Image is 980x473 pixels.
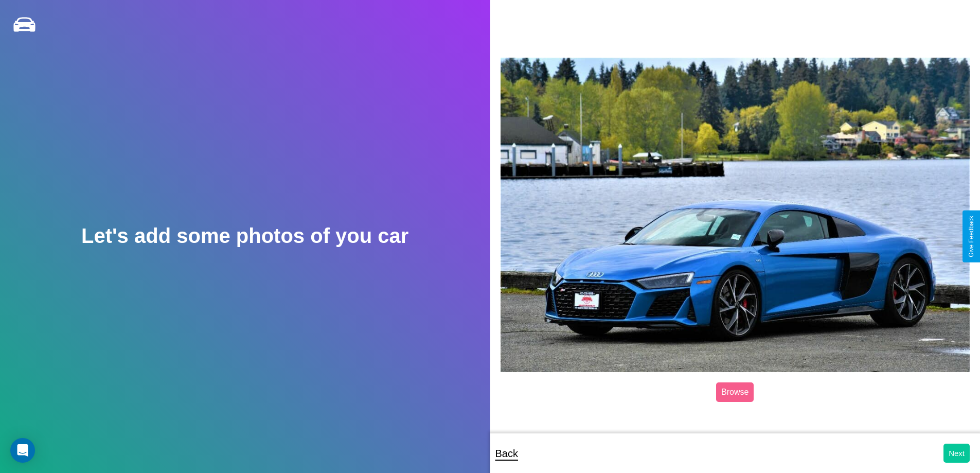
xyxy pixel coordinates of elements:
h2: Let's add some photos of you car [81,224,408,248]
button: Next [943,444,970,463]
img: posted [501,58,970,373]
label: Browse [716,382,754,402]
div: Give Feedback [968,216,975,257]
div: Open Intercom Messenger [10,438,35,463]
p: Back [495,444,518,463]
